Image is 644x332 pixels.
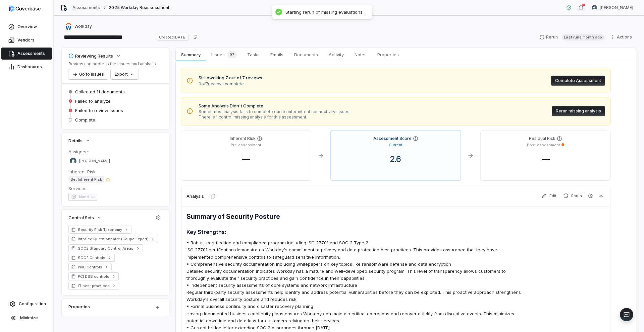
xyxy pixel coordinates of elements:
[68,235,158,243] a: InfoSec Questionnaire (Coupa Export)
[68,176,104,183] span: Set Inherent Risk
[529,136,555,141] h4: Residual Risk
[186,212,521,221] h2: Summary of Security Posture
[186,193,204,199] h3: Analysis
[68,185,162,191] dt: Services
[68,254,115,262] a: SOC2 Controls
[68,272,119,280] a: PCI DSS controls
[190,31,202,43] button: Copy link
[527,143,560,148] p: Post-assessment
[236,154,255,164] span: —
[63,20,94,32] button: https://workday.com/Workday
[186,282,521,303] p: • Independent security assessments of core systems and network infrastructure Regular third-party...
[536,154,555,164] span: —
[78,227,122,232] span: Security Risk Taxonomy
[291,50,321,59] span: Documents
[68,263,112,271] a: PNC Controls
[326,50,346,59] span: Activity
[186,303,521,324] p: • Formal business continuity and disaster recovery planning Having documented business continuity...
[68,149,162,155] dt: Assignee
[78,264,102,270] span: PNC Controls
[560,192,585,200] button: Rerun
[562,34,604,40] span: Last run a month ago
[66,212,104,224] button: Control Sets
[70,158,76,164] img: Hammed Bakare avatar
[186,228,521,236] h3: Key Strengths:
[268,50,286,59] span: Emails
[66,50,123,62] button: Reviewing Results
[1,48,52,60] a: Assessments
[375,50,401,59] span: Properties
[373,136,412,141] h4: Assessment Score
[74,24,92,29] span: Workday
[1,61,52,73] a: Dashboards
[551,76,605,86] button: Complete Assessment
[68,69,108,79] button: Go to issues
[199,81,262,87] span: 0 of 7 reviews complete
[68,244,143,252] a: SOC2 Standard Control Areas
[9,5,41,12] img: logo-D7KZi-bG.svg
[68,169,162,175] dt: Inherent Risk
[78,255,105,260] span: SOC2 Controls
[68,61,156,67] p: Review and address the issues and analysis
[199,114,351,120] span: There is 1 control missing analysis for this assessment.
[75,89,125,95] span: Collected 11 documents
[199,109,351,114] span: Sometimes analysis fails to complete due to intermittent connectivity issues.
[608,32,636,42] button: Actions
[17,64,42,70] span: Dashboards
[209,50,239,59] span: Issues
[17,24,37,29] span: Overview
[66,135,93,147] button: Details
[78,274,109,279] span: PCI DSS controls
[539,192,559,200] button: Edit
[75,107,123,113] span: Failed to review issues
[199,103,351,109] span: Some Analysis Didn't Complete
[72,5,100,10] a: Assessments
[231,143,261,148] p: Pre-assessment
[75,117,95,123] span: Complete
[17,37,35,43] span: Vendors
[389,143,402,148] p: Current
[68,138,83,144] span: Details
[111,69,139,79] button: Export
[186,261,521,282] p: • Comprehensive security documentation including whitepapers on key topics like ransomware defens...
[20,315,38,321] span: Minimize
[592,5,597,10] img: Hammed Bakare avatar
[178,50,203,59] span: Summary
[68,226,131,234] a: Security Risk Taxonomy
[600,5,633,10] span: [PERSON_NAME]
[535,32,608,42] button: RerunLast runa month ago
[78,236,149,242] span: InfoSec Questionnaire (Coupa Export)
[245,50,262,59] span: Tasks
[227,51,236,58] span: 97
[186,239,521,260] p: • Robust certification and compliance program including ISO 27701 and SOC 2 Type 2 ISO 27701 cert...
[552,106,605,116] button: Rerun missing analysis
[79,159,110,164] span: [PERSON_NAME]
[68,282,119,290] a: IT best practices
[78,283,110,288] span: IT best practices
[1,21,52,33] a: Overview
[285,9,366,15] div: Starting rerun of missing evaluations...
[75,98,111,104] span: Failed to analyze
[230,136,256,141] h4: Inherent Risk
[352,50,369,59] span: Notes
[1,34,52,46] a: Vendors
[199,75,262,81] span: Still awaiting 7 out of 7 reviews
[17,51,45,56] span: Assessments
[157,34,189,40] span: Created [DATE]
[385,154,407,164] span: 2.6
[68,53,113,59] div: Reviewing Results
[588,3,637,13] button: Hammed Bakare avatar[PERSON_NAME]
[19,301,46,307] span: Configuration
[109,5,169,10] span: 2025 Workday Reassessment
[3,311,51,325] button: Minimize
[3,298,51,310] a: Configuration
[78,246,133,251] span: SOC2 Standard Control Areas
[68,215,94,221] span: Control Sets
